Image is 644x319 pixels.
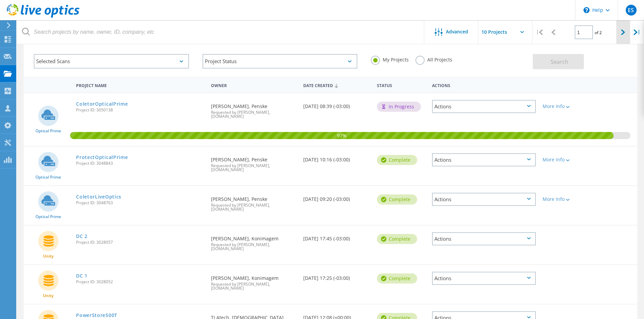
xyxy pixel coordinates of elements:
div: Complete [377,155,417,165]
span: Project ID: 3028057 [76,240,204,244]
div: Actions [432,232,536,245]
div: Project Status [202,54,358,69]
span: Advanced [446,29,468,34]
div: In Progress [377,102,421,112]
a: PowerStore500T [76,313,117,318]
div: Project Name [73,79,208,91]
span: Unity [43,294,53,298]
div: [PERSON_NAME], Penske [208,147,300,179]
span: Project ID: 3048843 [76,161,204,165]
span: Requested by [PERSON_NAME], [DOMAIN_NAME] [211,282,296,290]
div: Actions [432,272,536,285]
label: My Projects [371,56,409,62]
input: Search projects by name, owner, ID, company, etc [17,20,425,44]
span: Project ID: 3050138 [76,108,204,112]
div: More Info [543,157,585,162]
div: Owner [208,79,300,91]
div: [DATE] 08:39 (-03:00) [300,93,374,115]
span: Optical Prime [35,215,61,219]
span: ES [628,7,634,13]
div: Actions [432,193,536,206]
div: [PERSON_NAME], Konimagem [208,265,300,297]
div: [DATE] 17:45 (-03:00) [300,225,374,248]
div: [PERSON_NAME], Penske [208,186,300,218]
div: Actions [429,79,539,91]
span: 97% [70,132,614,138]
div: [DATE] 09:20 (-03:00) [300,186,374,208]
span: Requested by [PERSON_NAME], [DOMAIN_NAME] [211,243,296,251]
span: Requested by [PERSON_NAME], [DOMAIN_NAME] [211,110,296,118]
div: [PERSON_NAME], Penske [208,93,300,125]
div: [DATE] 10:16 (-03:00) [300,147,374,169]
span: Optical Prime [35,175,61,179]
div: Complete [377,234,417,244]
div: Status [374,79,429,91]
div: More Info [543,197,585,202]
a: ColetorOpticalPrime [76,102,128,106]
a: DC 1 [76,273,88,278]
button: Search [533,54,584,69]
div: Complete [377,273,417,284]
span: Requested by [PERSON_NAME], [DOMAIN_NAME] [211,164,296,172]
span: Optical Prime [35,129,61,133]
div: [PERSON_NAME], Konimagem [208,225,300,258]
a: ProtectOpticalPrime [76,155,128,160]
div: Selected Scans [34,54,189,69]
a: ColetorLiveOptics [76,194,121,199]
svg: \n [583,7,590,13]
label: All Projects [415,56,452,62]
div: Complete [377,194,417,205]
div: Actions [432,153,536,166]
span: Unity [43,254,53,258]
a: Live Optics Dashboard [7,14,79,19]
a: DC 2 [76,234,88,239]
div: [DATE] 17:25 (-03:00) [300,265,374,287]
div: | [630,20,644,44]
div: Date Created [300,79,374,91]
span: Requested by [PERSON_NAME], [DOMAIN_NAME] [211,203,296,211]
span: Project ID: 3028052 [76,280,204,284]
div: More Info [543,104,585,109]
span: Project ID: 3048763 [76,201,204,205]
span: Search [551,58,568,65]
div: Actions [432,100,536,113]
div: | [532,20,546,44]
span: of 2 [595,30,602,35]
